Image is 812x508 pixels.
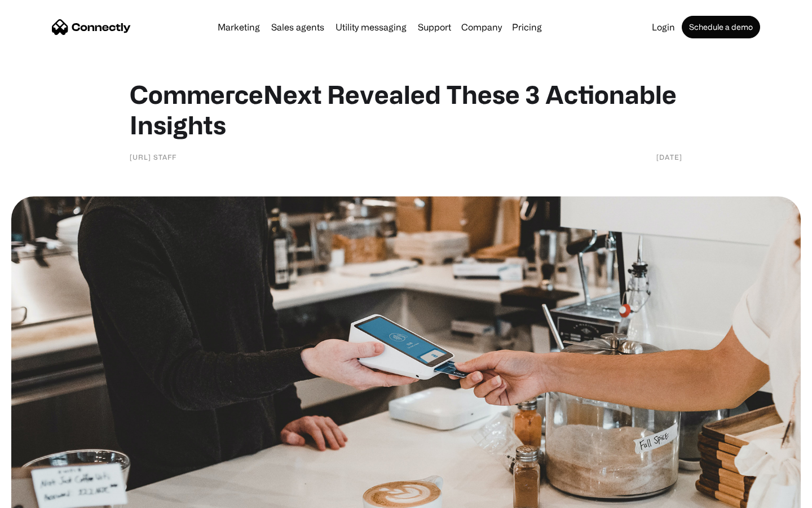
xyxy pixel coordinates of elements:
[413,23,456,32] a: Support
[507,23,546,32] a: Pricing
[213,23,264,32] a: Marketing
[331,23,411,32] a: Utility messaging
[647,23,679,32] a: Login
[461,19,502,35] div: Company
[11,488,68,504] aside: Language selected: English
[130,79,682,140] h1: CommerceNext Revealed These 3 Actionable Insights
[130,151,176,163] div: [URL] Staff
[23,488,68,504] ul: Language list
[682,16,760,38] a: Schedule a demo
[267,23,329,32] a: Sales agents
[656,151,682,163] div: [DATE]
